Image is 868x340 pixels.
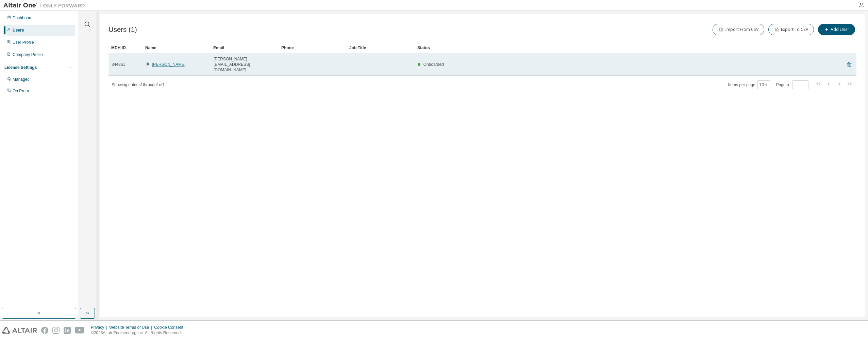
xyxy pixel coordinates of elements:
[768,24,814,35] button: Export To CSV
[41,327,48,334] img: facebook.svg
[13,77,30,82] div: Managed
[776,80,808,89] span: Page n.
[13,52,43,57] div: Company Profile
[349,42,412,53] div: Job Title
[13,27,24,33] div: Users
[108,26,137,34] span: Users (1)
[417,42,821,53] div: Status
[152,62,186,67] a: [PERSON_NAME]
[13,15,33,21] div: Dashboard
[13,88,29,94] div: On Prem
[91,330,187,336] p: © 2025 Altair Engineering, Inc. All Rights Reserved.
[91,325,109,330] div: Privacy
[4,65,37,70] div: License Settings
[154,325,187,330] div: Cookie Consent
[13,40,34,45] div: User Profile
[145,42,208,53] div: Name
[3,2,88,9] img: Altair One
[713,24,764,35] button: Import From CSV
[64,327,71,334] img: linkedin.svg
[759,82,768,88] button: 10
[281,42,344,53] div: Phone
[75,327,85,334] img: youtube.svg
[52,327,60,334] img: instagram.svg
[213,42,276,53] div: Email
[728,80,770,89] span: Items per page
[818,24,855,35] button: Add User
[112,82,165,87] span: Showing entries 1 through 1 of 1
[109,325,154,330] div: Website Terms of Use
[423,62,444,67] span: Onboarded
[214,56,276,73] span: [PERSON_NAME][EMAIL_ADDRESS][DOMAIN_NAME]
[112,62,125,67] span: 344861
[111,42,140,53] div: MDH ID
[2,327,37,334] img: altair_logo.svg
